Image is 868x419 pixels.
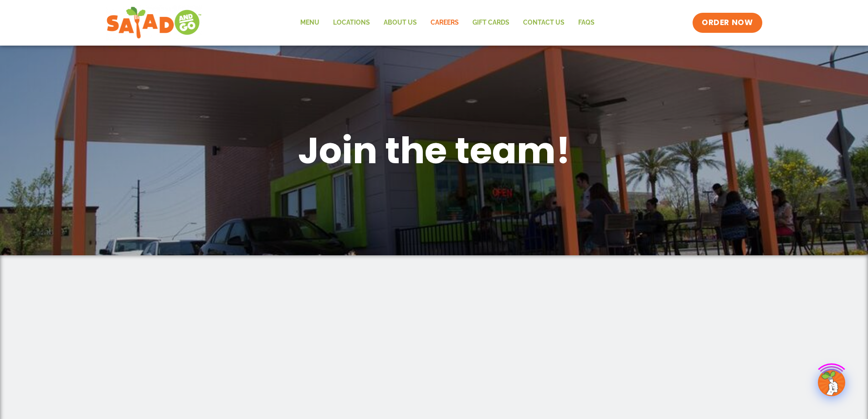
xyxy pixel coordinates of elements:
span: ORDER NOW [702,17,753,28]
a: GIFT CARDS [466,12,516,33]
a: About Us [377,12,424,33]
a: Menu [293,12,326,33]
a: ORDER NOW [693,13,762,33]
h1: Join the team! [197,127,671,174]
a: FAQs [571,12,601,33]
a: Careers [424,12,466,33]
nav: Menu [293,12,601,33]
a: Contact Us [516,12,571,33]
a: Locations [326,12,377,33]
img: new-SAG-logo-768×292 [106,5,202,41]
